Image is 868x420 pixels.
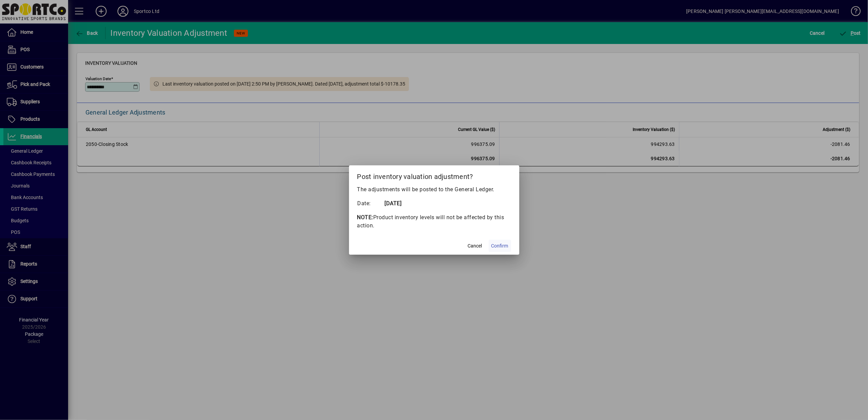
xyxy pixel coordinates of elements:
[357,185,511,194] p: The adjustments will be posted to the General Ledger.
[357,199,384,208] td: Date:
[357,213,511,230] p: Product inventory levels will not be affected by this action.
[468,242,482,250] span: Cancel
[349,165,519,185] h2: Post inventory valuation adjustment?
[489,240,511,252] button: Confirm
[357,214,374,221] strong: NOTE:
[491,242,508,250] span: Confirm
[384,199,412,208] td: [DATE]
[464,240,486,252] button: Cancel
